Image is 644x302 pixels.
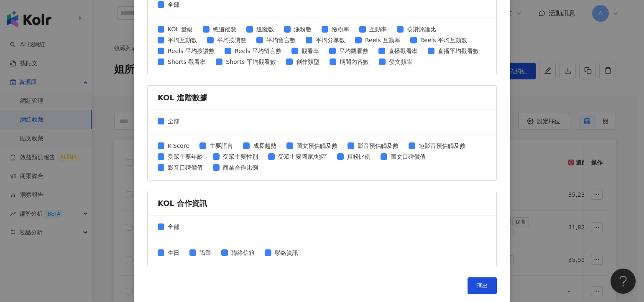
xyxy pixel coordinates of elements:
span: KOL 量級 [164,25,196,34]
span: 平均分享數 [312,36,348,45]
span: 平均互動數 [164,36,200,45]
span: Reels 平均按讚數 [164,46,218,56]
button: 匯出 [468,277,497,294]
span: 商業合作比例 [220,163,261,172]
span: 全部 [164,117,183,126]
span: 受眾主要性別 [220,152,261,161]
span: 平均按讚數 [214,36,250,45]
span: 匯出 [476,282,488,289]
span: Reels 互動率 [362,36,404,45]
span: Reels 平均留言數 [231,46,285,56]
span: 短影音預估觸及數 [415,141,469,150]
span: Shorts 觀看率 [164,57,209,66]
span: Reels 平均互動數 [417,36,470,45]
span: 主要語言 [206,141,236,150]
span: 聯絡資訊 [271,248,302,257]
span: 漲粉數 [291,25,315,34]
span: 期間內容數 [336,57,372,66]
span: 成長趨勢 [250,141,280,150]
span: 生日 [164,248,183,257]
span: 影音口碑價值 [164,163,206,172]
span: 職業 [196,248,215,257]
span: Shorts 平均觀看數 [222,57,279,66]
span: 觀看率 [298,46,322,56]
span: 發文頻率 [386,57,416,66]
span: 真粉比例 [344,152,374,161]
span: 按讚評論比 [404,25,440,34]
span: 創作類型 [293,57,323,66]
span: 受眾主要年齡 [164,152,206,161]
span: K-Score [164,141,193,150]
div: KOL 進階數據 [158,92,486,103]
span: 圖文口碑價值 [387,152,429,161]
span: 互動率 [366,25,390,34]
span: 總追蹤數 [210,25,240,34]
span: 平均留言數 [263,36,299,45]
span: 直播觀看率 [385,46,421,56]
span: 圖文預估觸及數 [293,141,341,150]
span: 追蹤數 [253,25,277,34]
span: 聯絡信箱 [228,248,258,257]
span: 全部 [164,222,183,231]
span: 影音預估觸及數 [354,141,402,150]
span: 受眾主要國家/地區 [275,152,330,161]
div: KOL 合作資訊 [158,198,486,208]
span: 漲粉率 [328,25,353,34]
span: 平均觀看數 [336,46,372,56]
span: 直播平均觀看數 [434,46,482,56]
